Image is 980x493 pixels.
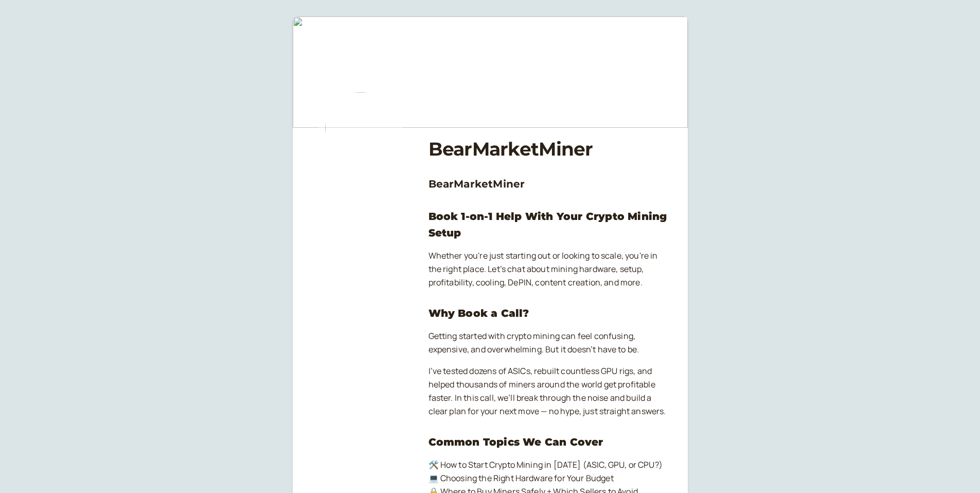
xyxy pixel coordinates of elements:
h3: BearMarketMiner [429,176,671,192]
strong: Book 1-on-1 Help With Your Crypto Mining Setup [429,210,667,239]
strong: Why Book a Call? [429,307,529,319]
h1: BearMarketMiner [429,138,671,160]
p: Getting started with crypto mining can feel confusing, expensive, and overwhelming. But it doesn’... [429,330,671,356]
strong: Common Topics We Can Cover [429,436,603,448]
p: I’ve tested dozens of ASICs, rebuilt countless GPU rigs, and helped thousands of miners around th... [429,365,671,418]
p: Whether you're just starting out or looking to scale, you're in the right place. Let’s chat about... [429,249,671,290]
